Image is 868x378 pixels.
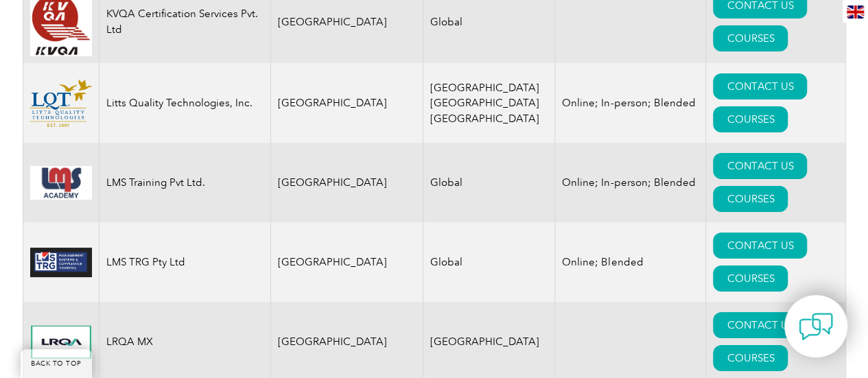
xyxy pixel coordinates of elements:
td: Online; In-person; Blended [555,63,706,143]
a: COURSES [713,186,788,212]
a: CONTACT US [713,233,807,259]
img: contact-chat.png [799,309,833,344]
img: d1e0a710-0d05-ea11-a811-000d3a79724a-logo.png [30,80,92,127]
td: Litts Quality Technologies, Inc. [99,63,270,143]
a: CONTACT US [713,73,807,99]
td: [GEOGRAPHIC_DATA] [270,222,423,302]
a: COURSES [713,106,788,132]
td: Online; In-person; Blended [555,143,706,222]
td: Global [423,143,555,222]
td: Global [423,222,555,302]
a: COURSES [713,265,788,292]
img: 92573bc8-4c6f-eb11-a812-002248153038-logo.jpg [30,166,92,200]
td: [GEOGRAPHIC_DATA] [270,63,423,143]
td: [GEOGRAPHIC_DATA] [270,143,423,222]
a: COURSES [713,345,788,371]
a: CONTACT US [713,312,807,338]
img: 70fbe71e-5149-ea11-a812-000d3a7940d5-logo.jpg [30,325,92,359]
a: CONTACT US [713,153,807,179]
td: LMS Training Pvt Ltd. [99,143,270,222]
a: BACK TO TOP [21,349,92,378]
a: COURSES [713,25,788,51]
td: LMS TRG Pty Ltd [99,222,270,302]
td: [GEOGRAPHIC_DATA] [GEOGRAPHIC_DATA] [GEOGRAPHIC_DATA] [423,63,555,143]
img: c485e4a1-833a-eb11-a813-0022481469da-logo.jpg [30,248,92,277]
td: Online; Blended [555,222,706,302]
img: en [847,5,864,19]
